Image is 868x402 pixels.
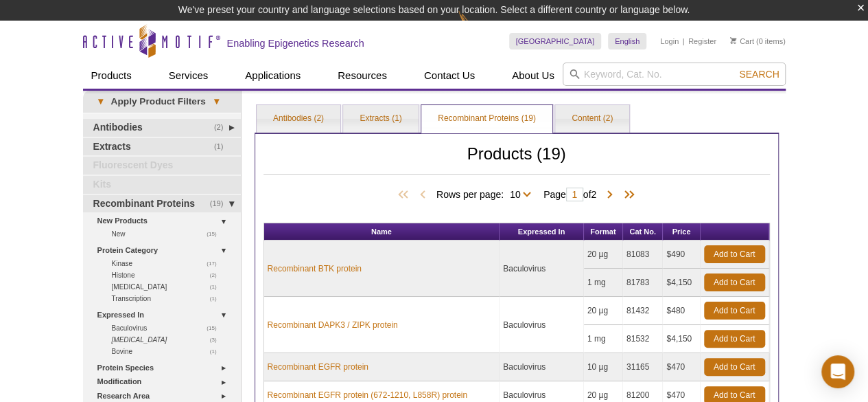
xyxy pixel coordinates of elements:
[97,243,233,258] a: Protein Category
[584,269,623,297] td: 1 mg
[263,148,770,175] h2: Products (19)
[210,195,231,213] span: (19)
[683,33,685,49] li: |
[603,188,617,202] span: Next Page
[207,322,224,334] span: (15)
[264,223,500,241] th: Name
[617,188,637,202] span: Last Page
[663,325,700,353] td: $4,150
[563,63,786,86] input: Keyword, Cat. No.
[210,293,224,304] span: (1)
[704,273,765,291] a: Add to Cart
[584,325,623,353] td: 1 mg
[555,105,629,133] a: Content (2)
[504,63,563,89] a: About Us
[500,297,584,353] td: Baculovirus
[112,258,224,269] a: (17)Kinase
[821,355,854,388] div: Open Intercom Messenger
[623,325,663,353] td: 81532
[214,119,231,137] span: (2)
[704,358,765,376] a: Add to Cart
[112,293,224,304] a: (1)Transcription
[584,353,623,381] td: 10 µg
[591,189,596,200] span: 2
[663,297,700,325] td: $480
[206,96,227,108] span: ▾
[227,37,364,49] h2: Enabling Epigenetics Research
[458,10,495,43] img: Change Here
[584,241,623,269] td: 20 µg
[704,245,765,263] a: Add to Cart
[83,195,241,213] a: (19)Recombinant Proteins
[623,241,663,269] td: 81083
[112,281,224,293] a: (1)[MEDICAL_DATA]
[416,63,483,89] a: Contact Us
[663,269,700,297] td: $4,150
[268,389,468,401] a: Recombinant EGFR protein (672-1210, L858R) protein
[210,281,224,293] span: (1)
[663,223,700,241] th: Price
[509,33,602,49] a: [GEOGRAPHIC_DATA]
[97,361,233,375] a: Protein Species
[537,188,603,201] span: Page of
[97,214,233,228] a: New Products
[660,36,679,46] a: Login
[112,336,167,344] i: [MEDICAL_DATA]
[663,353,700,381] td: $470
[97,308,233,322] a: Expressed In
[83,119,241,137] a: (2)Antibodies
[83,91,241,113] a: ▾Apply Product Filters▾
[500,241,584,297] td: Baculovirus
[214,138,231,156] span: (1)
[500,353,584,381] td: Baculovirus
[329,63,395,89] a: Resources
[343,105,418,133] a: Extracts (1)
[704,330,765,348] a: Add to Cart
[112,269,224,281] a: (2)Histone
[257,105,340,133] a: Antibodies (2)
[207,258,224,269] span: (17)
[584,223,623,241] th: Format
[210,269,224,281] span: (2)
[688,36,716,46] a: Register
[268,319,398,331] a: Recombinant DAPK3 / ZIPK protein
[161,63,217,89] a: Services
[663,241,700,269] td: $490
[268,361,368,373] a: Recombinant EGFR protein
[584,297,623,325] td: 20 µg
[83,176,241,194] a: Kits
[97,375,233,389] a: Modification
[268,263,362,275] a: Recombinant BTK protein
[623,353,663,381] td: 31165
[623,269,663,297] td: 81783
[210,346,224,357] span: (1)
[436,187,537,201] span: Rows per page:
[623,223,663,241] th: Cat No.
[83,63,140,89] a: Products
[90,96,111,108] span: ▾
[730,33,786,49] li: (0 items)
[421,105,552,133] a: Recombinant Proteins (19)
[112,346,224,357] a: (1)Bovine
[739,69,779,80] span: Search
[500,223,584,241] th: Expressed In
[735,68,783,80] button: Search
[416,188,430,202] span: Previous Page
[207,228,224,240] span: (15)
[623,297,663,325] td: 81432
[83,138,241,156] a: (1)Extracts
[237,63,309,89] a: Applications
[112,322,224,334] a: (15)Baculovirus
[704,302,765,320] a: Add to Cart
[83,157,241,175] a: Fluorescent Dyes
[730,36,754,46] a: Cart
[112,334,224,346] a: (3) [MEDICAL_DATA]
[112,228,224,240] a: (15)New
[210,334,224,346] span: (3)
[395,188,416,202] span: First Page
[730,37,736,44] img: Your Cart
[608,33,646,49] a: English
